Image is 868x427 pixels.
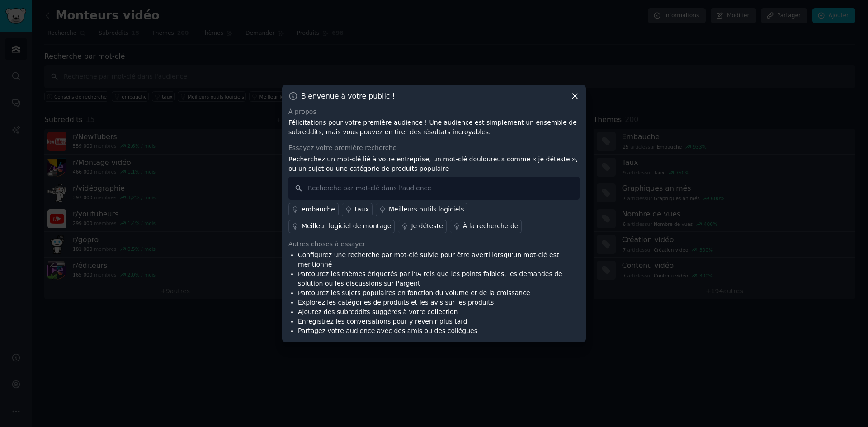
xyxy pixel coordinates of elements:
[411,222,443,230] font: Je déteste
[288,144,396,151] font: Essayez votre première recherche
[463,222,519,230] font: À la recherche de
[288,220,395,233] a: Meilleur logiciel de montage
[301,92,395,100] font: Bienvenue à votre public !
[342,203,373,216] a: taux
[288,177,580,200] input: Recherche par mot-clé dans l'audience
[288,119,577,136] font: Félicitations pour votre première audience ! Une audience est simplement un ensemble de subreddit...
[302,222,391,230] font: Meilleur logiciel de montage
[288,240,365,248] font: Autres choses à essayer
[298,327,477,334] font: Partagez votre audience avec des amis ou des collègues
[288,203,339,216] a: embauche
[389,206,464,213] font: Meilleurs outils logiciels
[450,220,522,233] a: À la recherche de
[298,289,530,296] font: Parcourez les sujets populaires en fonction du volume et de la croissance
[302,206,335,213] font: embauche
[298,299,494,306] font: Explorez les catégories de produits et les avis sur les produits
[298,308,458,315] font: Ajoutez des subreddits suggérés à votre collection
[376,203,467,216] a: Meilleurs outils logiciels
[298,251,559,268] font: Configurez une recherche par mot-clé suivie pour être averti lorsqu'un mot-clé est mentionné
[355,206,369,213] font: taux
[398,220,446,233] a: Je déteste
[298,270,562,287] font: Parcourez les thèmes étiquetés par l'IA tels que les points faibles, les demandes de solution ou ...
[298,318,467,325] font: Enregistrez les conversations pour y revenir plus tard
[288,108,316,115] font: À propos
[288,155,578,172] font: Recherchez un mot-clé lié à votre entreprise, un mot-clé douloureux comme « je déteste », ou un s...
